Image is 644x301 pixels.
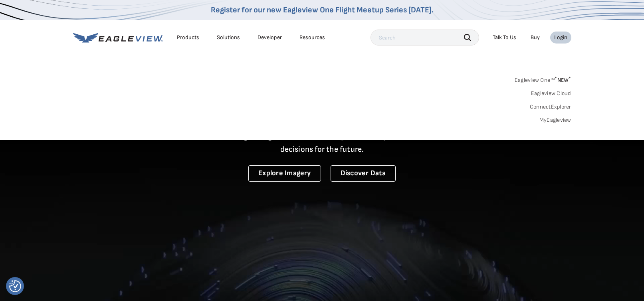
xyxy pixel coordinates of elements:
[9,280,21,292] button: Consent Preferences
[493,34,516,41] div: Talk To Us
[371,30,479,46] input: Search
[515,74,571,83] a: Eagleview One™*NEW*
[531,34,540,41] a: Buy
[217,34,240,41] div: Solutions
[554,34,567,41] div: Login
[531,90,571,97] a: Eagleview Cloud
[177,34,199,41] div: Products
[539,117,571,124] a: MyEagleview
[9,280,21,292] img: Revisit consent button
[530,103,571,111] a: ConnectExplorer
[211,5,434,15] a: Register for our new Eagleview One Flight Meetup Series [DATE].
[555,77,571,83] span: NEW
[258,34,282,41] a: Developer
[299,34,325,41] div: Resources
[331,165,396,182] a: Discover Data
[248,165,321,182] a: Explore Imagery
